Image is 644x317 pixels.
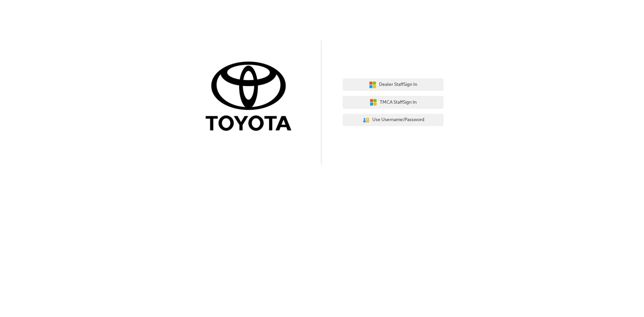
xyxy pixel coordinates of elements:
[343,78,443,91] button: Dealer StaffSign In
[343,96,443,109] button: TMCA StaffSign In
[343,114,443,126] button: Use Username/Password
[372,116,424,124] span: Use Username/Password
[201,60,301,134] img: Trak
[380,99,417,106] span: TMCA Staff Sign In
[379,81,417,89] span: Dealer Staff Sign In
